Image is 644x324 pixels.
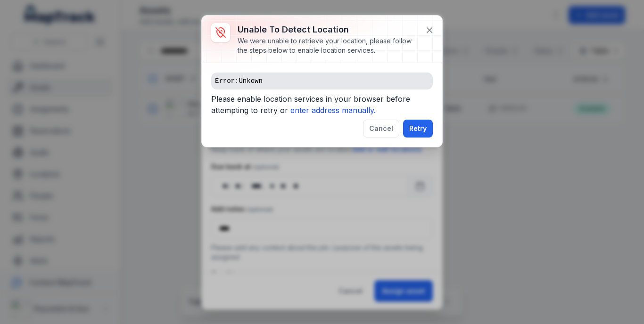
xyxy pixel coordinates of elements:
pre: Error: Unkown [211,73,433,89]
button: Cancel [363,120,399,138]
div: We were unable to retrieve your location, please follow the steps below to enable location services. [238,36,418,55]
i: enter address manually. [290,105,376,115]
button: Retry [403,120,433,138]
h3: Unable to detect location [238,23,418,36]
span: Please enable location services in your browser before attempting to retry or [211,93,433,120]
